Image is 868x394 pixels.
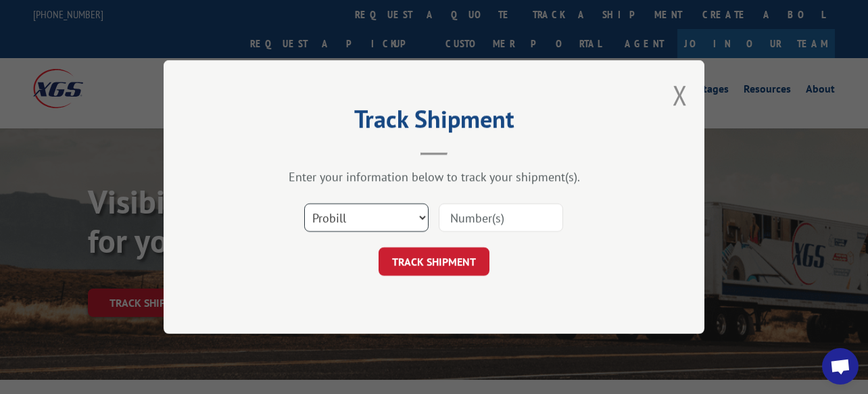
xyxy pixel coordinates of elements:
button: TRACK SHIPMENT [379,247,489,276]
h2: Track Shipment [231,109,637,135]
input: Number(s) [439,203,563,232]
button: Close modal [673,77,688,113]
div: Open chat [822,348,859,385]
div: Enter your information below to track your shipment(s). [231,169,637,184]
